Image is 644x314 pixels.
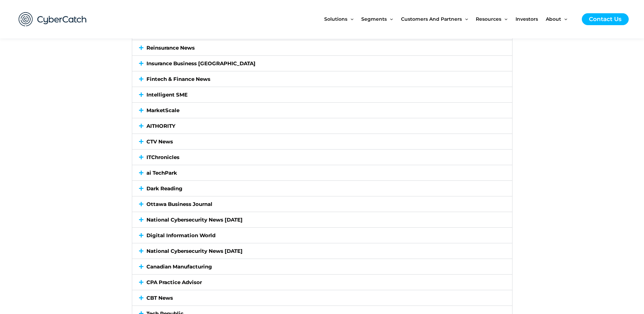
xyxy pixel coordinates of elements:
div: Intelligent SME [132,87,512,102]
a: CBT News [146,295,173,301]
div: Ottawa Business Journal [132,196,512,212]
div: Dark Reading [132,181,512,196]
div: CPA Practice Advisor [132,275,512,290]
a: CTV News [146,138,173,145]
div: Insurance Business [GEOGRAPHIC_DATA] [132,56,512,71]
a: Contact Us [582,13,629,25]
span: Menu Toggle [561,5,567,33]
div: AITHORITY [132,118,512,134]
a: Intelligent SME [146,91,188,98]
div: National Cybersecurity News [DATE] [132,212,512,227]
nav: Site Navigation: New Main Menu [324,5,575,33]
span: Customers and Partners [401,5,462,33]
div: Fintech & Finance News [132,71,512,87]
a: Investors [516,5,546,33]
a: MarketScale [146,107,179,114]
span: Resources [476,5,501,33]
span: Solutions [324,5,347,33]
a: Canadian Manufacturing [146,263,212,270]
span: About [546,5,561,33]
div: National Cybersecurity News [DATE] [132,243,512,259]
span: Segments [361,5,387,33]
a: Insurance Business [GEOGRAPHIC_DATA] [146,60,256,67]
div: ITChronicles [132,150,512,165]
a: CPA Practice Advisor [146,279,202,285]
a: National Cybersecurity News [DATE] [146,216,243,223]
a: Dark Reading [146,185,182,192]
div: Digital Information World [132,228,512,243]
a: Digital Information World [146,232,215,239]
a: Ottawa Business Journal [146,201,212,207]
a: Reinsurance News [146,45,195,51]
img: CyberCatch [12,5,93,33]
a: ai TechPark [146,170,177,176]
span: Menu Toggle [501,5,507,33]
span: Menu Toggle [387,5,393,33]
span: Menu Toggle [347,5,353,33]
div: CBT News [132,290,512,306]
div: MarketScale [132,103,512,118]
span: Menu Toggle [462,5,468,33]
a: National Cybersecurity News [DATE] [146,248,243,254]
div: Reinsurance News [132,40,512,55]
a: Fintech & Finance News [146,76,210,82]
span: Investors [516,5,538,33]
a: ITChronicles [146,154,179,160]
a: AITHORITY [146,123,175,129]
div: CTV News [132,134,512,149]
div: Canadian Manufacturing [132,259,512,274]
div: ai TechPark [132,165,512,180]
